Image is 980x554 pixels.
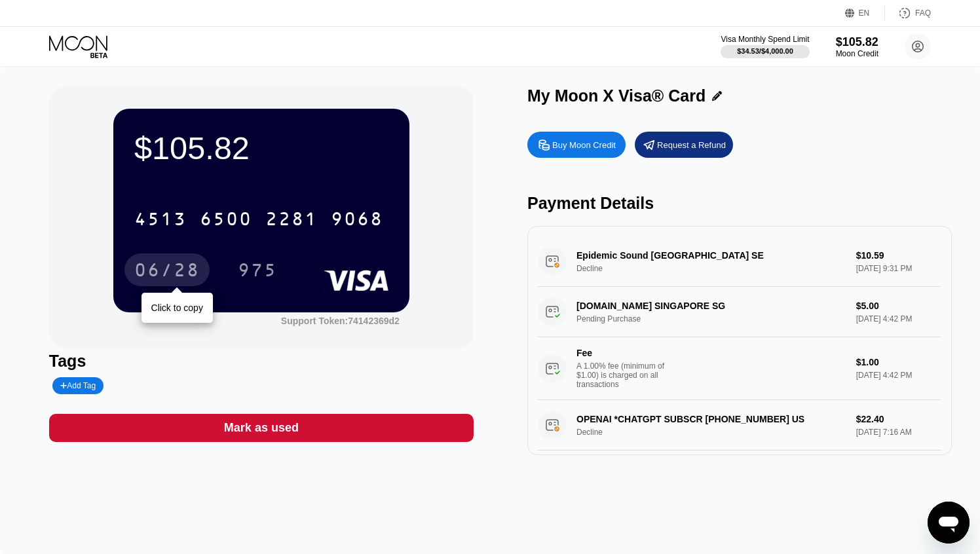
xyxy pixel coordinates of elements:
[527,194,952,213] div: Payment Details
[737,47,793,55] div: $34.53 / $4,000.00
[200,210,252,231] div: 6500
[52,377,104,394] div: Add Tag
[836,49,878,58] div: Moon Credit
[836,35,878,49] div: $105.82
[527,86,706,105] div: My Moon X Visa® Card
[576,361,675,389] div: A 1.00% fee (minimum of $1.00) is charged on all transactions
[126,202,391,235] div: 4513650022819068
[134,210,187,231] div: 4513
[134,261,200,282] div: 06/28
[657,139,726,151] div: Request a Refund
[265,210,318,231] div: 2281
[60,381,96,390] div: Add Tag
[721,35,809,44] div: Visa Monthly Spend Limit
[49,414,474,442] div: Mark as used
[238,261,277,282] div: 975
[856,357,941,367] div: $1.00
[151,303,203,313] div: Click to copy
[527,132,626,158] div: Buy Moon Credit
[281,316,400,326] div: Support Token:74142369d2
[928,502,970,544] iframe: Кнопка запуска окна обмена сообщениями
[915,9,931,18] div: FAQ
[721,35,809,58] div: Visa Monthly Spend Limit$34.53/$4,000.00
[281,316,400,326] div: Support Token: 74142369d2
[552,139,616,151] div: Buy Moon Credit
[576,348,668,358] div: Fee
[331,210,383,231] div: 9068
[224,420,299,435] div: Mark as used
[124,253,210,286] div: 06/28
[538,337,941,400] div: FeeA 1.00% fee (minimum of $1.00) is charged on all transactions$1.00[DATE] 4:42 PM
[49,352,474,371] div: Tags
[885,7,931,20] div: FAQ
[856,371,941,380] div: [DATE] 4:42 PM
[836,35,878,58] div: $105.82Moon Credit
[635,132,733,158] div: Request a Refund
[845,7,885,20] div: EN
[228,253,287,286] div: 975
[134,130,388,166] div: $105.82
[859,9,870,18] div: EN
